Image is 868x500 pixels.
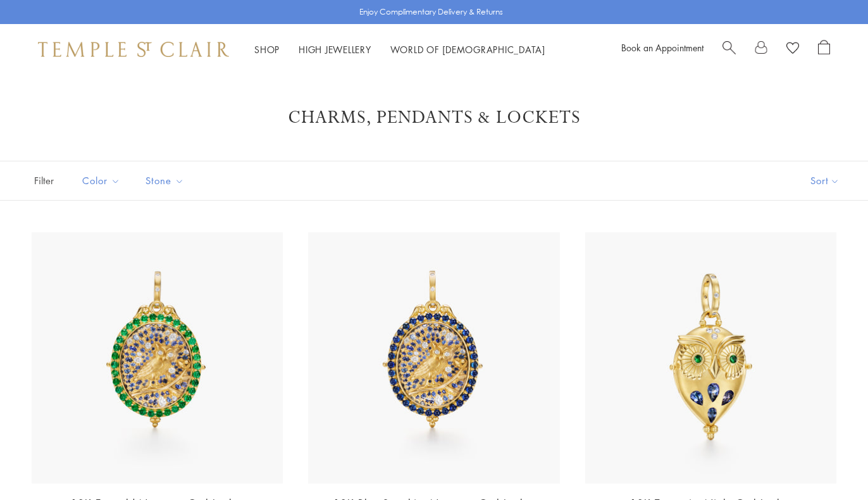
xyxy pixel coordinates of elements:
[621,41,704,54] a: Book an Appointment
[390,43,545,56] a: World of [DEMOGRAPHIC_DATA]World of [DEMOGRAPHIC_DATA]
[299,43,371,56] a: High JewelleryHigh Jewellery
[359,6,503,18] p: Enjoy Complimentary Delivery & Returns
[73,166,130,195] button: Color
[585,232,836,484] img: 18K Tanzanite Night Owl Locket
[32,232,283,484] img: 18K Emerald Nocturne Owl Locket
[51,106,817,129] h1: Charms, Pendants & Lockets
[308,232,559,484] img: 18K Blue Sapphire Nocturne Owl Locket
[254,43,280,56] a: ShopShop
[139,173,194,189] span: Stone
[805,441,855,487] iframe: Gorgias live chat messenger
[76,173,130,189] span: Color
[782,161,868,200] button: Show sort by
[722,40,736,59] a: Search
[254,42,545,58] nav: Main navigation
[38,42,229,57] img: Temple St. Clair
[136,166,194,195] button: Stone
[818,40,830,59] a: Open Shopping Bag
[786,40,799,59] a: View Wishlist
